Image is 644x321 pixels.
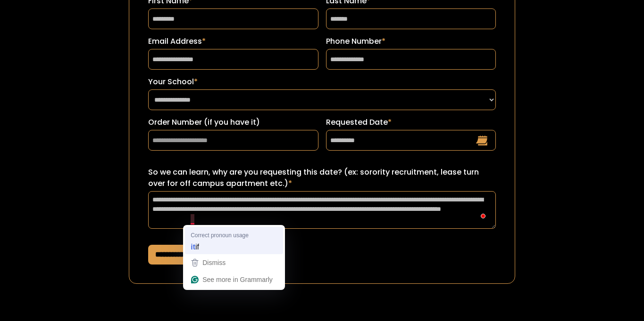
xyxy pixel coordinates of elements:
textarea: To enrich screen reader interactions, please activate Accessibility in Grammarly extension settings [148,191,496,229]
label: Your School [148,76,496,88]
label: So we can learn, why are you requesting this date? (ex: sorority recruitment, lease turn over for... [148,167,496,189]
label: Requested Date [326,117,496,128]
label: Order Number (if you have it) [148,117,318,128]
label: Phone Number [326,36,496,47]
label: Email Address [148,36,318,47]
